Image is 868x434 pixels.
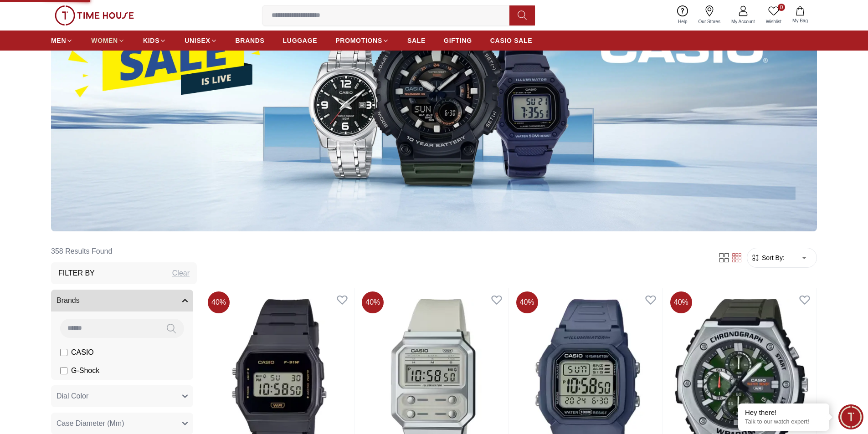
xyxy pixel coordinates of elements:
[335,32,389,49] a: PROMOTIONS
[51,240,197,262] h6: 358 Results Found
[91,36,118,45] span: WOMEN
[760,253,785,262] span: Sort By:
[51,32,73,49] a: MEN
[444,36,472,45] span: GIFTING
[760,4,787,27] a: 0Wishlist
[283,36,318,45] span: LUGGAGE
[71,365,99,376] span: G-Shock
[51,385,193,407] button: Dial Color
[60,367,67,374] input: G-Shock
[728,18,759,25] span: My Account
[335,36,382,45] span: PROMOTIONS
[51,36,66,45] span: MEN
[55,5,134,26] img: ...
[695,18,724,25] span: Our Stores
[56,295,80,306] span: Brands
[143,36,159,45] span: KIDS
[283,32,318,49] a: LUGGAGE
[787,5,813,26] button: My Bag
[407,32,426,49] a: SALE
[516,291,538,313] span: 40 %
[673,4,693,27] a: Help
[185,32,217,49] a: UNISEX
[185,36,210,45] span: UNISEX
[490,32,533,49] a: CASIO SALE
[693,4,726,27] a: Our Stores
[236,36,265,45] span: BRANDS
[143,32,166,49] a: KIDS
[444,32,472,49] a: GIFTING
[71,347,94,358] span: CASIO
[789,17,812,24] span: My Bag
[58,268,95,279] h3: Filter By
[751,253,785,262] button: Sort By:
[674,18,691,25] span: Help
[838,404,863,429] div: Chat Widget
[362,291,384,313] span: 40 %
[745,418,822,426] p: Talk to our watch expert!
[745,408,822,417] div: Hey there!
[56,418,124,429] span: Case Diameter (Mm)
[778,4,785,11] span: 0
[490,36,533,45] span: CASIO SALE
[172,268,190,279] div: Clear
[51,290,193,311] button: Brands
[762,18,785,25] span: Wishlist
[407,36,426,45] span: SALE
[60,349,67,356] input: CASIO
[91,32,125,49] a: WOMEN
[56,391,88,402] span: Dial Color
[236,32,265,49] a: BRANDS
[670,291,692,313] span: 40 %
[208,291,230,313] span: 40 %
